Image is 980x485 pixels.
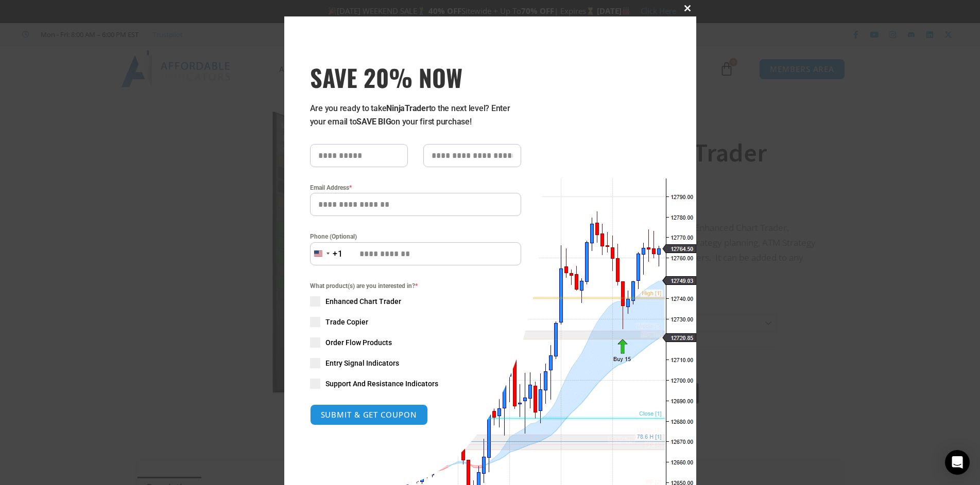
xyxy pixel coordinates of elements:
span: Support And Resistance Indicators [325,379,438,389]
label: Enhanced Chart Trader [310,296,521,307]
span: SAVE 20% NOW [310,63,521,92]
span: What product(s) are you interested in? [310,281,521,291]
label: Order Flow Products [310,337,521,348]
span: Trade Copier [325,317,368,327]
span: Enhanced Chart Trader [325,296,401,307]
label: Entry Signal Indicators [310,358,521,368]
div: +1 [333,247,343,261]
span: Order Flow Products [325,337,392,348]
button: Selected country [310,242,343,265]
p: Are you ready to take to the next level? Enter your email to on your first purchase! [310,102,521,129]
label: Phone (Optional) [310,231,521,242]
label: Support And Resistance Indicators [310,379,521,389]
button: SUBMIT & GET COUPON [310,404,428,425]
label: Email Address [310,183,521,193]
label: Trade Copier [310,317,521,327]
div: Open Intercom Messenger [945,450,970,475]
span: Entry Signal Indicators [325,358,399,368]
strong: SAVE BIG [356,117,391,127]
strong: NinjaTrader [386,103,428,113]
